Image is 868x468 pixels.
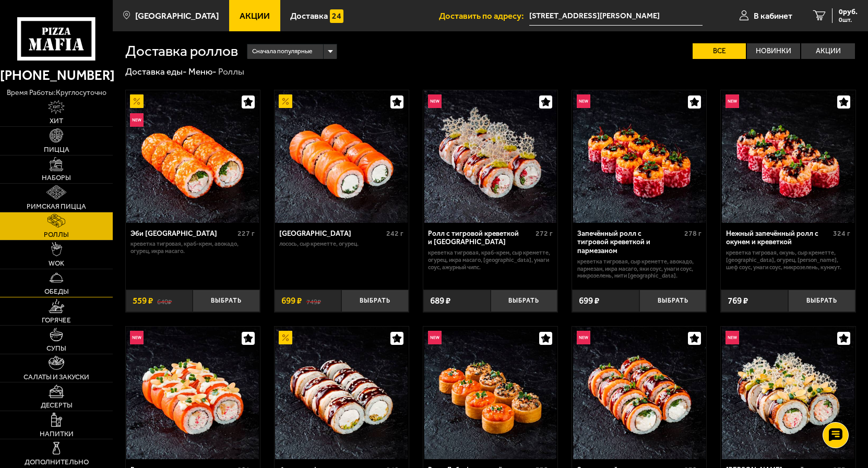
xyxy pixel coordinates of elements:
label: Новинки [747,43,800,59]
img: Акционный [279,331,292,344]
img: Новинка [726,331,739,344]
a: НовинкаРолл Дабл фиш с угрём и лососем в темпуре [423,327,557,459]
label: Все [693,43,746,59]
div: Роллы [218,66,244,78]
img: Филадельфия [275,90,408,223]
img: Ролл с тигровой креветкой и Гуакамоле [424,90,557,223]
a: АкционныйФиладельфия в угре [275,327,409,459]
img: Новинка [130,113,144,127]
img: Новинка [577,331,590,344]
span: 699 ₽ [281,296,302,305]
a: АкционныйФиладельфия [275,90,409,223]
h1: Доставка роллов [125,44,238,58]
div: [GEOGRAPHIC_DATA] [279,230,384,238]
a: НовинкаРолл Калипсо с угрём и креветкой [721,327,855,459]
span: Сначала популярные [252,43,312,60]
a: НовинкаРолл с окунем в темпуре и лососем [126,327,260,459]
span: 324 г [833,229,850,238]
img: Запечённый ролл с тигровой креветкой и пармезаном [573,90,706,223]
span: Горячее [42,317,71,323]
span: WOK [49,260,64,267]
span: 0 руб. [839,8,858,16]
a: АкционныйНовинкаЭби Калифорния [126,90,260,223]
label: Акции [801,43,854,59]
span: Хит [50,117,63,124]
span: Десерты [41,402,73,409]
span: Салаты и закуски [23,374,89,380]
span: Обеды [44,288,69,295]
img: Новинка [428,331,442,344]
span: Роллы [44,231,69,238]
p: креветка тигровая, краб-крем, Сыр креметте, огурец, икра масаго, [GEOGRAPHIC_DATA], унаги соус, а... [428,249,552,271]
button: Выбрать [788,290,855,311]
span: Дополнительно [25,459,89,465]
a: НовинкаРолл с тигровой креветкой и Гуакамоле [423,90,557,223]
p: лосось, Сыр креметте, огурец. [279,241,403,248]
img: Новинка [428,94,442,108]
span: Акции [240,11,270,20]
s: 640 ₽ [157,296,172,305]
span: 227 г [237,229,255,238]
s: 749 ₽ [306,296,321,305]
span: 242 г [386,229,403,238]
button: Выбрать [193,290,260,311]
span: 699 ₽ [579,296,599,305]
span: Доставка [290,11,328,20]
img: Акционный [130,94,144,108]
span: 272 г [536,229,553,238]
img: Нежный запечённый ролл с окунем и креветкой [722,90,854,223]
a: НовинкаЗапечённый ролл с тигровой креветкой и пармезаном [572,90,706,223]
div: Эби [GEOGRAPHIC_DATA] [130,230,235,238]
span: Пицца [44,146,69,153]
a: НовинкаНежный запечённый ролл с окунем и креветкой [721,90,855,223]
img: Ролл Дабл фиш с угрём и лососем в темпуре [424,327,557,459]
span: 0 шт. [839,17,858,23]
div: Ролл с тигровой креветкой и [GEOGRAPHIC_DATA] [428,230,532,247]
p: креветка тигровая, краб-крем, авокадо, огурец, икра масаго. [130,241,255,255]
span: Напитки [40,430,74,437]
img: Запеченный ролл Гурмэ с лососем и угрём [573,327,706,459]
p: креветка тигровая, окунь, Сыр креметте, [GEOGRAPHIC_DATA], огурец, [PERSON_NAME], шеф соус, унаги... [726,249,850,271]
button: Выбрать [341,290,409,311]
img: Эби Калифорния [126,90,259,223]
a: НовинкаЗапеченный ролл Гурмэ с лососем и угрём [572,327,706,459]
div: Нежный запечённый ролл с окунем и креветкой [726,230,830,247]
span: 559 ₽ [133,296,153,305]
img: Филадельфия в угре [275,327,408,459]
span: [GEOGRAPHIC_DATA] [135,11,219,20]
span: В кабинет [754,11,792,20]
span: 689 ₽ [430,296,450,305]
span: Наборы [42,174,71,181]
a: Доставка еды- [125,66,187,77]
img: Акционный [279,94,292,108]
span: Супы [46,345,66,352]
button: Выбрать [491,290,558,311]
span: Доставить по адресу: [439,11,529,20]
a: Меню- [188,66,217,77]
img: Новинка [577,94,590,108]
span: Римская пицца [27,203,86,210]
input: Ваш адрес доставки [529,6,703,26]
span: 278 г [684,229,701,238]
button: Выбрать [639,290,707,311]
img: Ролл с окунем в темпуре и лососем [126,327,259,459]
img: Новинка [726,94,739,108]
img: 15daf4d41897b9f0e9f617042186c801.svg [330,9,343,23]
div: Запечённый ролл с тигровой креветкой и пармезаном [577,230,682,256]
span: 769 ₽ [728,296,748,305]
img: Ролл Калипсо с угрём и креветкой [722,327,854,459]
p: креветка тигровая, Сыр креметте, авокадо, пармезан, икра масаго, яки соус, унаги соус, микрозелен... [577,258,701,280]
img: Новинка [130,331,144,344]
